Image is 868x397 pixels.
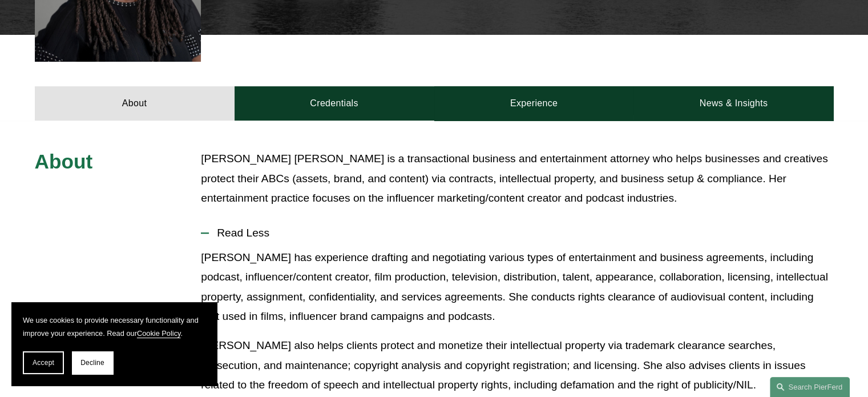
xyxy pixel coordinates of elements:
[72,351,113,374] button: Decline
[201,149,833,208] p: [PERSON_NAME] [PERSON_NAME] is a transactional business and entertainment attorney who helps busi...
[201,248,833,327] p: [PERSON_NAME] has experience drafting and negotiating various types of entertainment and business...
[23,351,64,374] button: Accept
[80,359,104,367] span: Decline
[201,336,833,395] p: [PERSON_NAME] also helps clients protect and monetize their intellectual property via trademark c...
[235,86,434,121] a: Credentials
[633,86,833,121] a: News & Insights
[201,218,833,248] button: Read Less
[23,314,205,340] p: We use cookies to provide necessary functionality and improve your experience. Read our .
[209,227,833,239] span: Read Less
[11,302,217,386] section: Cookie banner
[434,86,634,121] a: Experience
[33,359,54,367] span: Accept
[137,329,181,338] a: Cookie Policy
[770,377,850,397] a: Search this site
[35,150,93,173] span: About
[35,86,235,121] a: About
